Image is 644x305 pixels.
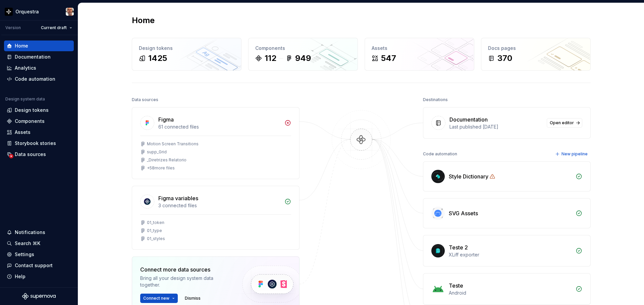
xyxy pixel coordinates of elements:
div: Home [15,43,28,49]
div: Components [255,45,351,52]
div: 01_styles [147,236,165,241]
button: Dismiss [182,294,204,303]
span: Open editor [550,120,574,126]
a: Home [4,41,74,51]
div: 112 [265,53,276,64]
div: 01_token [147,220,164,225]
div: Search ⌘K [15,240,40,247]
span: Dismiss [185,296,201,301]
div: 3 connected files [158,202,280,209]
div: Data sources [15,151,46,158]
img: Gustavo [66,8,74,16]
div: Documentation [449,116,488,124]
div: Components [15,118,45,125]
a: Assets [4,127,74,138]
span: Connect new [143,296,169,301]
div: Teste 2 [449,243,468,251]
div: Last published [DATE] [449,124,543,130]
div: Help [15,273,25,280]
a: Design tokens1425 [132,38,241,71]
div: Documentation [15,54,51,60]
div: Destinations [423,95,448,104]
div: Assets [15,129,31,136]
a: Open editor [547,118,582,128]
button: Current draft [38,23,75,32]
button: Contact support [4,260,74,271]
div: 1425 [148,53,167,64]
a: Analytics [4,63,74,73]
div: Notifications [15,229,45,236]
button: OrquestraGustavo [1,4,76,19]
a: Data sources [4,149,74,160]
button: Search ⌘K [4,238,74,249]
a: Docs pages370 [481,38,591,71]
div: Assets [372,45,467,52]
a: Assets547 [365,38,474,71]
div: Figma variables [158,194,198,202]
div: 949 [295,53,311,64]
div: 61 connected files [158,124,280,130]
button: Help [4,271,74,282]
div: XLiff exporter [449,251,572,258]
div: Analytics [15,65,36,71]
div: Motion Screen Transitions [147,141,199,147]
span: New pipeline [561,151,588,157]
div: Version [5,25,21,30]
a: Components [4,116,74,127]
div: Figma [158,116,174,124]
div: Code automation [423,149,457,159]
div: Android [449,290,572,296]
span: Current draft [41,25,67,30]
div: Teste [449,282,463,290]
div: Storybook stories [15,140,56,147]
div: + 58 more files [147,165,175,171]
div: Style Dictionary [449,172,488,180]
div: Design tokens [15,107,49,113]
a: Components112949 [248,38,358,71]
button: Connect new [140,294,178,303]
div: Settings [15,251,34,258]
div: Contact support [15,262,53,269]
button: New pipeline [553,149,591,159]
div: 547 [381,53,396,64]
div: SVG Assets [449,209,478,217]
div: _Diretrizes Relatorio [147,157,186,163]
div: Bring all your design system data together. [140,275,231,288]
div: 01_type [147,228,162,233]
a: Settings [4,249,74,260]
div: supp_Grid [147,149,167,155]
button: Notifications [4,227,74,238]
div: Design system data [5,96,45,102]
div: Code automation [15,76,55,82]
div: Design tokens [139,45,234,52]
div: Orquestra [15,8,39,15]
a: Design tokens [4,105,74,116]
a: Figma variables3 connected files01_token01_type01_styles [132,186,300,250]
div: Docs pages [488,45,584,52]
a: Storybook stories [4,138,74,149]
div: Connect more data sources [140,265,231,274]
a: Code automation [4,74,74,84]
svg: Supernova Logo [22,293,56,300]
div: 370 [497,53,512,64]
img: 2d16a307-6340-4442-b48d-ad77c5bc40e7.png [5,8,13,16]
div: Data sources [132,95,158,104]
a: Documentation [4,52,74,62]
h2: Home [132,15,155,26]
a: Figma61 connected filesMotion Screen Transitionssupp_Grid_Diretrizes Relatorio+58more files [132,107,300,179]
